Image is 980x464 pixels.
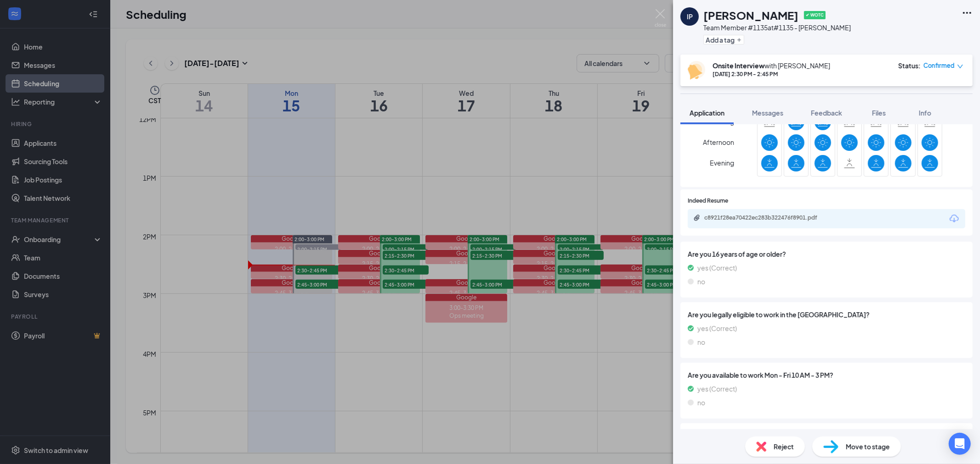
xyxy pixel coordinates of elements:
span: Are you 16 years of age or older? [688,249,965,259]
button: PlusAdd a tag [703,35,744,44]
div: c8921f28ea70422ec283b322476f8901.pdf [704,214,833,221]
span: Confirmed [923,61,955,70]
span: Evening [710,155,734,171]
div: [DATE] 2:30 PM - 2:45 PM [713,70,830,78]
span: Afternoon [703,134,734,150]
div: IP [687,12,693,21]
span: Files [872,109,886,117]
div: Open Intercom Messenger [949,433,971,455]
span: no [697,337,705,347]
span: Application [690,109,725,117]
div: Status : [898,61,921,70]
b: Onsite Interview [713,61,765,70]
span: down [957,63,963,70]
span: ✔ WOTC [804,11,826,19]
svg: Ellipses [962,7,973,18]
span: yes (Correct) [697,263,737,273]
h1: [PERSON_NAME] [703,7,799,23]
svg: Paperclip [693,214,701,221]
span: Are you available to work Mon - Fri 10 AM - 3 PM? [688,370,965,380]
div: Team Member #1135 at #1135 - [PERSON_NAME] [703,23,851,32]
span: Info [919,109,931,117]
span: no [697,276,705,287]
svg: Plus [736,37,742,43]
span: yes (Correct) [697,384,737,394]
span: Are you legally eligible to work in the [GEOGRAPHIC_DATA]? [688,309,965,320]
span: Move to stage [846,442,890,452]
span: yes (Correct) [697,323,737,333]
span: Feedback [811,109,842,117]
div: with [PERSON_NAME] [713,61,830,70]
a: Paperclipc8921f28ea70422ec283b322476f8901.pdf [693,214,842,223]
span: Reject [774,442,794,452]
span: Messages [752,109,783,117]
span: Indeed Resume [688,197,728,205]
svg: Download [949,213,960,224]
span: no [697,398,705,408]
